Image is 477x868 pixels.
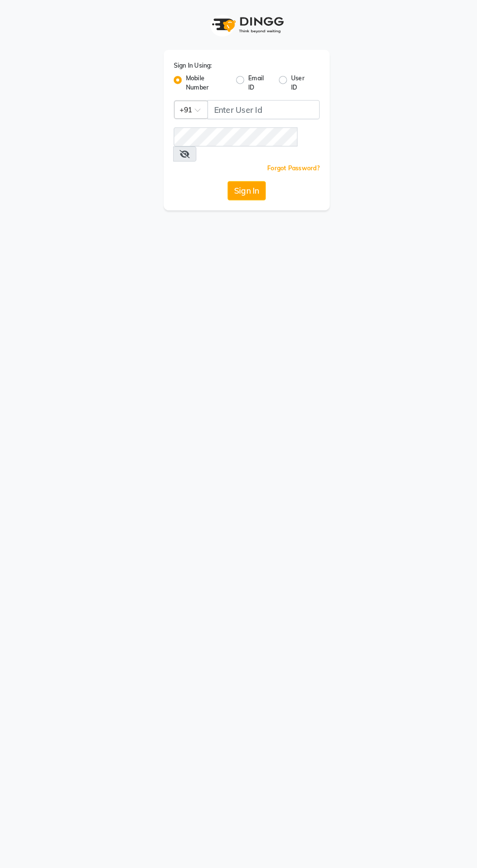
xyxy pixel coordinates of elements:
label: Email ID [240,72,262,89]
input: Username [201,97,309,115]
input: Username [168,123,288,142]
img: logo1.svg [200,10,277,38]
label: User ID [281,72,301,89]
label: Sign In Using: [168,59,205,68]
label: Mobile Number [180,72,220,89]
a: Forgot Password? [258,159,309,166]
button: Sign In [220,175,257,194]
